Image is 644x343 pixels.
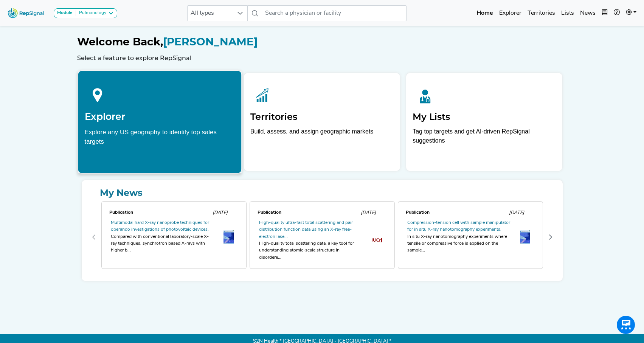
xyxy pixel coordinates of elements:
[558,6,577,21] a: Lists
[413,127,556,149] p: Tag top targets and get AI-driven RepSignal suggestions
[244,73,400,171] a: TerritoriesBuild, assess, and assign geographic markets
[77,36,567,48] h1: [PERSON_NAME]
[361,210,376,215] span: [DATE]
[496,6,525,21] a: Explorer
[407,233,511,254] div: In situ X-ray nanotomography experiments where tensile or compressive force is applied on the sam...
[88,186,557,200] a: My News
[84,127,235,146] div: Explore any US geography to identify top sales targets
[54,8,117,18] button: ModulePulmonology
[250,112,394,123] h2: Territories
[109,210,133,215] span: Publication
[78,70,242,173] a: ExplorerExplore any US geography to identify top sales targets
[188,6,233,21] span: All types
[509,210,524,215] span: [DATE]
[259,240,363,261] div: High-quality total scattering data, a key tool for understanding atomic-scale structure in disord...
[262,5,407,21] input: Search a physician or facility
[473,6,496,21] a: Home
[577,6,599,21] a: News
[406,210,430,215] span: Publication
[520,230,530,244] img: th
[248,200,396,275] div: 1
[406,73,562,171] a: My ListsTag top targets and get AI-driven RepSignal suggestions
[250,127,394,149] p: Build, assess, and assign geographic markets
[407,220,510,232] a: Compression-tension cell with sample manipulator for in situ X-ray nanotomography experiments.
[223,230,234,244] img: th
[100,200,248,275] div: 0
[545,231,557,243] button: Next Page
[84,111,235,122] h2: Explorer
[372,238,382,242] img: th
[213,210,228,215] span: [DATE]
[77,35,163,48] span: Welcome Back,
[77,54,567,62] h6: Select a feature to explore RepSignal
[599,6,611,21] button: Intel Book
[413,112,556,123] h2: My Lists
[76,10,106,16] div: Pulmonology
[111,233,214,254] div: Compared with conventional laboratory-scale X-ray techniques, synchrotron based X-rays with highe...
[111,220,209,232] a: Multimodal hard X-ray nanoprobe techniques for operando investigations of photovoltaic devices.
[57,11,73,15] strong: Module
[525,6,558,21] a: Territories
[259,220,353,239] a: High-quality ultra-fast total scattering and pair distribution function data using an X-ray free-...
[258,210,281,215] span: Publication
[396,200,545,275] div: 2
